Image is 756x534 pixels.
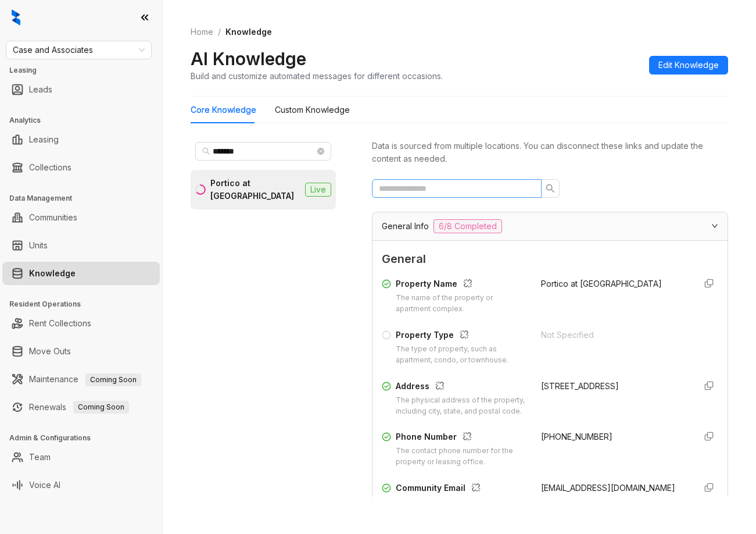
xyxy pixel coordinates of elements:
[29,206,77,229] a: Communities
[210,177,300,202] div: Portico at [GEOGRAPHIC_DATA]
[382,250,718,268] span: General
[191,48,306,70] h2: AI Knowledge
[12,9,20,26] img: logo
[541,483,675,493] span: [EMAIL_ADDRESS][DOMAIN_NAME]
[2,312,160,335] li: Rent Collections
[396,482,527,497] div: Community Email
[2,234,160,257] li: Units
[396,380,527,395] div: Address
[396,395,527,417] div: The physical address of the property, including city, state, and postal code.
[9,193,162,204] h3: Data Management
[29,78,52,101] a: Leads
[191,70,443,82] div: Build and customize automated messages for different occasions.
[396,277,527,293] div: Property Name
[396,446,527,468] div: The contact phone number for the property or leasing office.
[2,368,160,391] li: Maintenance
[649,56,728,74] button: Edit Knowledge
[2,396,160,419] li: Renewals
[541,279,662,289] span: Portico at [GEOGRAPHIC_DATA]
[382,220,429,233] span: General Info
[29,128,59,151] a: Leasing
[305,183,331,197] span: Live
[9,115,162,126] h3: Analytics
[9,299,162,309] h3: Resident Operations
[29,234,48,257] a: Units
[433,219,502,233] span: 6/8 Completed
[541,329,686,341] div: Not Specified
[188,26,216,38] a: Home
[2,340,160,363] li: Move Outs
[396,344,527,366] div: The type of property, such as apartment, condo, or townhouse.
[29,340,71,363] a: Move Outs
[317,148,324,155] span: close-circle
[711,222,718,229] span: expanded
[2,206,160,229] li: Communities
[225,27,272,37] span: Knowledge
[2,446,160,469] li: Team
[2,474,160,497] li: Voice AI
[372,212,728,240] div: General Info6/8 Completed
[29,156,71,179] a: Collections
[2,262,160,285] li: Knowledge
[658,59,719,72] span: Edit Knowledge
[541,432,612,442] span: [PHONE_NUMBER]
[9,65,162,76] h3: Leasing
[85,373,141,386] span: Coming Soon
[218,26,221,38] li: /
[29,312,91,335] a: Rent Collections
[546,184,555,193] span: search
[29,474,60,497] a: Voice AI
[396,293,527,315] div: The name of the property or apartment complex.
[13,41,145,59] span: Case and Associates
[73,401,129,414] span: Coming Soon
[2,156,160,179] li: Collections
[396,329,527,344] div: Property Type
[9,433,162,443] h3: Admin & Configurations
[29,262,76,285] a: Knowledge
[275,104,350,116] div: Custom Knowledge
[202,147,210,155] span: search
[541,380,686,393] div: [STREET_ADDRESS]
[372,140,728,165] div: Data is sourced from multiple locations. You can disconnect these links and update the content as...
[2,78,160,101] li: Leads
[29,446,51,469] a: Team
[2,128,160,151] li: Leasing
[191,104,256,116] div: Core Knowledge
[29,396,129,419] a: RenewalsComing Soon
[396,430,527,446] div: Phone Number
